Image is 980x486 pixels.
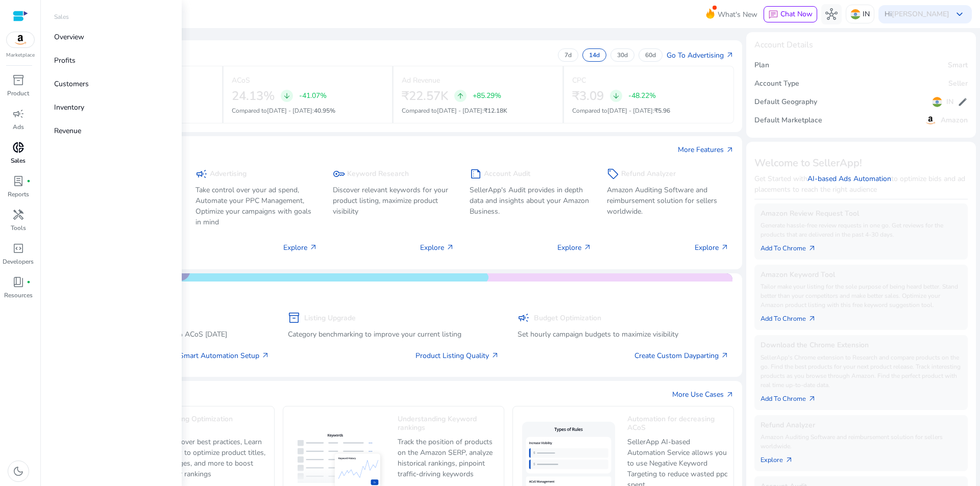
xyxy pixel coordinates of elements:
[754,40,813,50] h4: Account Details
[948,61,968,70] h5: Smart
[402,75,440,86] p: Ad Revenue
[761,421,962,430] h5: Refund Analyzer
[627,415,728,433] h5: Automation for decreasing ACoS
[808,315,816,323] span: arrow_outward
[565,51,572,59] p: 7d
[726,391,734,399] span: arrow_outward
[333,185,455,217] p: Discover relevant keywords for your product listing, maximize product visibility
[785,456,793,464] span: arrow_outward
[780,9,813,19] span: Chat Now
[267,107,312,115] span: [DATE] - [DATE]
[761,210,962,218] h5: Amazon Review Request Tool
[628,92,656,99] p: -48.22%
[54,12,69,21] p: Sales
[726,51,734,59] span: arrow_outward
[491,351,499,360] span: arrow_outward
[695,242,729,253] p: Explore
[402,106,554,115] p: Compared to :
[761,271,962,279] h5: Amazon Keyword Tool
[168,437,269,480] p: Discover best practices, Learn how to optimize product titles, images, and more to boost your ran...
[534,314,601,323] h5: Budget Optimization
[470,185,592,217] p: SellerApp's Audit provides in depth data and insights about your Amazon Business.
[232,75,250,86] p: ACoS
[12,465,24,477] span: dark_mode
[398,415,499,433] h5: Understanding Keyword rankings
[634,350,729,361] a: Create Custom Dayparting
[304,314,356,323] h5: Listing Upgrade
[754,61,769,70] h5: Plan
[761,282,962,310] p: Tailor make your listing for the sole purpose of being heard better. Stand better than your compe...
[754,80,799,88] h5: Account Type
[754,157,968,169] h3: Welcome to SellerApp!
[768,10,778,20] span: chat
[283,92,291,100] span: arrow_downward
[27,280,31,284] span: fiber_manual_record
[484,170,530,178] h5: Account Audit
[473,92,501,99] p: +85.29%
[333,168,345,180] span: key
[470,168,482,180] span: summarize
[607,168,619,180] span: sell
[726,146,734,154] span: arrow_outward
[261,351,269,360] span: arrow_outward
[761,310,824,324] a: Add To Chrome
[718,6,757,23] span: What's New
[398,437,499,480] p: Track the position of products on the Amazon SERP, analyze historical rankings, pinpoint traffic-...
[941,116,968,125] h5: Amazon
[953,8,966,20] span: keyboard_arrow_down
[764,6,817,22] button: chatChat Now
[825,8,838,20] span: hub
[3,257,34,266] p: Developers
[572,89,604,104] h2: ₹3.09
[572,106,726,115] p: Compared to :
[948,80,968,88] h5: Seller
[821,4,842,24] button: hub
[54,32,84,42] p: Overview
[654,107,670,115] span: ₹5.96
[54,79,89,89] p: Customers
[210,170,247,178] h5: Advertising
[437,107,482,115] span: [DATE] - [DATE]
[754,173,968,195] p: Get Started with to optimize bids and ad placements to reach the right audience
[232,106,384,115] p: Compared to :
[402,89,448,104] h2: ₹22.57K
[54,102,84,113] p: Inventory
[583,243,592,251] span: arrow_outward
[288,312,300,324] span: inventory_2
[54,125,81,136] p: Revenue
[761,341,962,350] h5: Download the Chrome Extension
[4,291,33,300] p: Resources
[958,97,968,107] span: edit
[678,144,734,155] a: More Featuresarrow_outward
[572,75,586,86] p: CPC
[721,351,729,360] span: arrow_outward
[885,11,949,18] p: Hi
[456,92,464,100] span: arrow_upward
[11,156,26,165] p: Sales
[420,242,454,253] p: Explore
[946,98,953,107] h5: IN
[415,350,499,361] a: Product Listing Quality
[667,50,734,61] a: Go To Advertisingarrow_outward
[807,174,891,184] a: AI-based Ads Automation
[446,243,454,251] span: arrow_outward
[283,242,317,253] p: Explore
[54,55,76,66] p: Profits
[179,350,269,361] a: Smart Automation Setup
[12,209,24,221] span: handyman
[589,51,600,59] p: 14d
[347,170,409,178] h5: Keyword Research
[27,179,31,183] span: fiber_manual_record
[645,51,656,59] p: 60d
[8,190,29,199] p: Reports
[617,51,628,59] p: 30d
[754,116,822,125] h5: Default Marketplace
[932,97,942,107] img: in.svg
[11,223,26,233] p: Tools
[12,108,24,120] span: campaign
[195,168,208,180] span: campaign
[607,107,653,115] span: [DATE] - [DATE]
[557,242,592,253] p: Explore
[761,353,962,390] p: SellerApp's Chrome extension to Research and compare products on the go. Find the best products f...
[309,243,317,251] span: arrow_outward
